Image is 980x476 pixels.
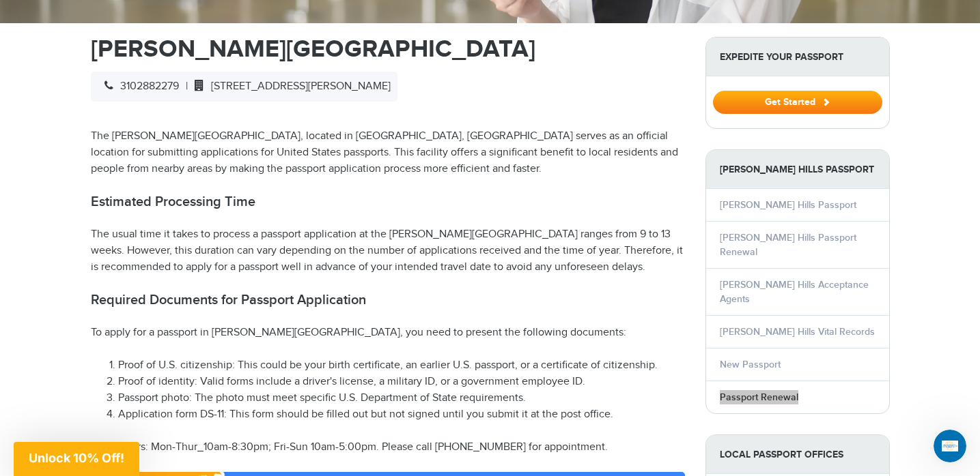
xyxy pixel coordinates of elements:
[14,442,139,476] div: Unlock 10% Off!
[188,80,391,93] span: [STREET_ADDRESS][PERSON_NAME]
[720,199,856,211] a: [PERSON_NAME] Hills Passport
[91,194,685,210] h2: Estimated Processing Time
[720,326,875,338] a: [PERSON_NAME] Hills Vital Records
[713,96,882,107] a: Get Started
[91,226,685,276] p: The usual time it takes to process a passport application at the [PERSON_NAME][GEOGRAPHIC_DATA] r...
[91,292,685,308] h2: Required Documents for Passport Application
[91,72,397,102] div: |
[118,406,685,423] li: Application form DS-11: This form should be filled out but not signed until you submit it at the ...
[720,359,781,370] a: New Passport
[720,391,798,403] a: Passport Renewal
[118,390,685,406] li: Passport photo: The photo must meet specific U.S. Department of State requirements.
[934,430,966,462] iframe: Intercom live chat
[720,232,856,258] a: [PERSON_NAME] Hills Passport Renewal
[706,38,889,76] strong: Expedite Your Passport
[91,439,685,456] p: Hours: Mon-Thur_10am-8:30pm; Fri-Sun 10am-5:00pm. Please call [PHONE_NUMBER] for appointment.
[118,357,685,374] li: Proof of U.S. citizenship: This could be your birth certificate, an earlier U.S. passport, or a c...
[91,37,685,61] h1: [PERSON_NAME][GEOGRAPHIC_DATA]
[91,325,685,341] p: To apply for a passport in [PERSON_NAME][GEOGRAPHIC_DATA], you need to present the following docu...
[706,435,889,474] strong: Local Passport Offices
[98,80,179,93] span: 3102882279
[713,91,882,114] button: Get Started
[91,128,685,177] p: The [PERSON_NAME][GEOGRAPHIC_DATA], located in [GEOGRAPHIC_DATA], [GEOGRAPHIC_DATA] serves as an ...
[720,279,869,305] a: [PERSON_NAME] Hills Acceptance Agents
[91,441,117,453] strong: Note:
[118,374,685,390] li: Proof of identity: Valid forms include a driver's license, a military ID, or a government employe...
[706,150,889,189] strong: [PERSON_NAME] Hills Passport
[29,451,124,465] span: Unlock 10% Off!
